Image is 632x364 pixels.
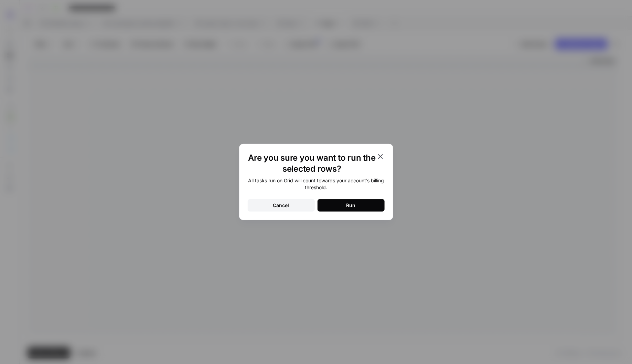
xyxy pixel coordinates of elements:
[248,177,385,191] div: All tasks run on Grid will count towards your account’s billing threshold.
[248,199,315,212] button: Cancel
[248,152,376,174] h1: Are you sure you want to run the selected rows?
[346,202,356,209] div: Run
[273,202,289,209] div: Cancel
[318,199,385,212] button: Run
